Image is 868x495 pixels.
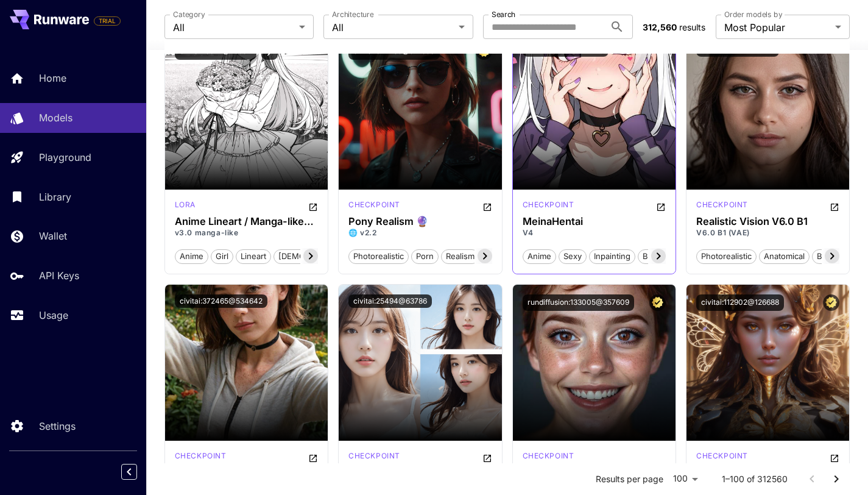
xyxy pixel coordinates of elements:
[411,248,439,264] button: porn
[696,248,757,264] button: photorealistic
[656,199,666,214] button: Open in CivitAI
[175,251,208,263] span: anime
[348,227,492,238] p: 🌐 v2.2
[668,470,702,488] div: 100
[523,294,634,311] button: rundiffusion:133005@357609
[308,199,318,214] button: Open in CivitAI
[175,294,267,308] button: civitai:372465@534642
[348,294,432,308] button: civitai:25494@63786
[332,20,454,35] span: All
[523,216,666,227] h3: MeinaHentai
[173,20,295,35] span: All
[211,251,233,263] span: girl
[589,248,635,264] button: inpainting
[696,450,748,465] div: SDXL 1.0
[236,251,270,263] span: lineart
[482,450,492,465] button: Open in CivitAI
[39,150,91,165] p: Playground
[643,22,677,32] span: 312,560
[236,248,271,264] button: lineart
[759,248,810,264] button: anatomical
[638,251,692,263] span: base model
[412,251,438,263] span: porn
[596,473,663,485] p: Results per page
[442,251,479,263] span: realism
[649,294,666,311] button: Certified Model – Vetted for best performance and includes a commercial license.
[696,450,748,461] p: checkpoint
[39,71,66,85] p: Home
[722,473,788,485] p: 1–100 of 312560
[696,216,839,227] h3: Realistic Vision V6.0 B1
[696,199,748,210] p: checkpoint
[175,216,318,227] h3: Anime Lineart / Manga-like (线稿/線画/マンガ風/漫画风) Style
[175,199,196,210] p: lora
[696,294,784,311] button: civitai:112902@126688
[175,450,227,461] p: checkpoint
[812,248,867,264] button: base model
[94,16,120,26] span: TRIAL
[39,190,71,204] p: Library
[130,461,146,483] div: Collapse sidebar
[94,13,121,28] span: Add your payment card to enable full platform functionality.
[39,229,67,243] p: Wallet
[348,216,492,227] h3: Pony Realism 🔮
[274,251,371,263] span: [DEMOGRAPHIC_DATA]
[724,20,830,35] span: Most Popular
[175,199,196,214] div: SD 1.5
[523,227,666,238] p: V4
[696,227,839,238] p: V6.0 B1 (VAE)
[175,227,318,238] p: v3.0 manga-like
[830,199,839,214] button: Open in CivitAI
[211,248,233,264] button: girl
[39,308,68,322] p: Usage
[349,251,408,263] span: photorealistic
[590,251,635,263] span: inpainting
[523,450,574,461] p: checkpoint
[523,199,574,214] div: SD 1.5
[173,9,205,20] label: Category
[696,199,748,214] div: SD 1.5
[348,450,400,465] div: SD 1.5
[175,248,208,264] button: anime
[332,9,373,20] label: Architecture
[39,268,79,283] p: API Keys
[348,450,400,461] p: checkpoint
[813,251,866,263] span: base model
[308,450,318,465] button: Open in CivitAI
[823,294,839,311] button: Certified Model – Vetted for best performance and includes a commercial license.
[39,110,72,125] p: Models
[559,248,587,264] button: sexy
[760,251,809,263] span: anatomical
[638,248,693,264] button: base model
[523,248,556,264] button: anime
[724,9,782,20] label: Order models by
[482,199,492,214] button: Open in CivitAI
[348,199,400,214] div: Pony
[348,199,400,210] p: checkpoint
[830,450,839,465] button: Open in CivitAI
[348,248,409,264] button: photorealistic
[824,467,849,491] button: Go to next page
[39,419,76,433] p: Settings
[175,450,227,465] div: Pony
[121,464,137,480] button: Collapse sidebar
[679,22,705,32] span: results
[273,248,372,264] button: [DEMOGRAPHIC_DATA]
[697,251,756,263] span: photorealistic
[441,248,479,264] button: realism
[492,9,515,20] label: Search
[523,450,574,461] div: SDXL Lightning
[523,199,574,210] p: checkpoint
[559,251,586,263] span: sexy
[523,251,556,263] span: anime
